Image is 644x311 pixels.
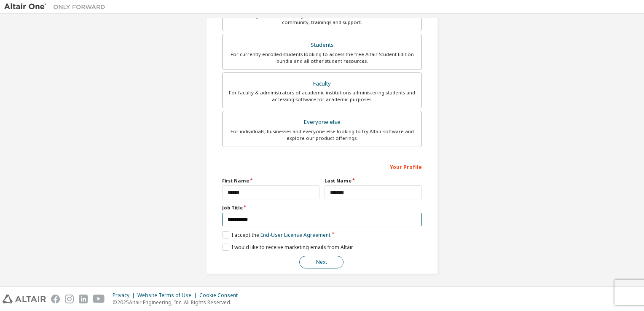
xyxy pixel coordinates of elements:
[79,295,88,303] img: linkedin.svg
[137,292,199,299] div: Website Terms of Use
[228,51,416,64] div: For currently enrolled students looking to access the free Altair Student Edition bundle and all ...
[222,244,353,251] label: I would like to receive marketing emails from Altair
[4,3,110,11] img: Altair One
[228,116,416,128] div: Everyone else
[222,160,422,173] div: Your Profile
[260,231,330,239] a: End-User License Agreement
[228,39,416,51] div: Students
[228,128,416,142] div: For individuals, businesses and everyone else looking to try Altair software and explore our prod...
[199,292,243,299] div: Cookie Consent
[113,292,137,299] div: Privacy
[65,295,74,303] img: instagram.svg
[222,231,330,239] label: I accept the
[51,295,60,303] img: facebook.svg
[222,204,422,211] label: Job Title
[228,12,416,26] div: For existing customers looking to access software downloads, HPC resources, community, trainings ...
[3,295,46,303] img: altair_logo.svg
[113,299,243,306] p: © 2025 Altair Engineering, Inc. All Rights Reserved.
[325,177,422,184] label: Last Name
[228,78,416,90] div: Faculty
[222,177,319,184] label: First Name
[93,295,105,303] img: youtube.svg
[228,89,416,103] div: For faculty & administrators of academic institutions administering students and accessing softwa...
[299,256,343,268] button: Next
